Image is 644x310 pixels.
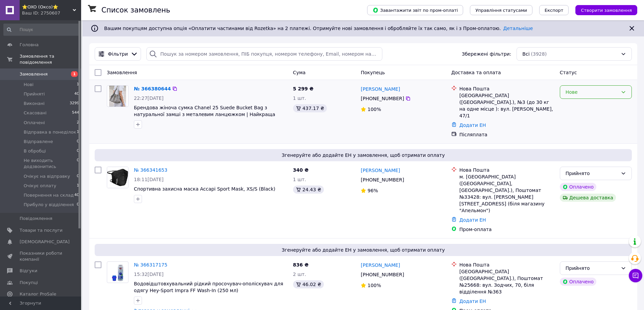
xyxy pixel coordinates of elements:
[24,158,77,170] span: Не виходить додзвонитись
[134,262,167,267] a: № 366317175
[20,239,70,245] span: [DEMOGRAPHIC_DATA]
[581,8,632,13] span: Створити замовлення
[451,70,501,75] span: Доставка та оплата
[22,4,73,10] span: ⭐OXO (Оксо)⭐
[111,262,124,283] img: Фото товару
[361,167,400,174] a: [PERSON_NAME]
[24,148,46,154] span: В обробці
[293,186,324,194] div: 24.43 ₴
[545,8,564,13] span: Експорт
[134,105,275,124] a: Брендова жіноча сумка Chanel 25 Suede Bucket Bag з натуральної замші з металевим ланцюжком | Найк...
[24,129,76,135] span: Відправка в понеділок
[361,177,404,182] span: [PHONE_NUMBER]
[24,110,47,116] span: Скасовані
[24,202,74,208] span: Прибуло у відділення
[475,8,527,13] span: Управління статусами
[539,5,569,15] button: Експорт
[134,177,164,182] span: 18:11[DATE]
[107,70,137,75] span: Замовлення
[77,202,79,208] span: 0
[97,152,629,159] span: Згенеруйте або додайте ЕН у замовлення, щоб отримати оплату
[459,261,554,268] div: Нова Пошта
[134,281,283,293] a: Водовідштовхувальний рідкий просочувач-ополіскувач для одягу Hey-Sport Impra FF Wash-In (250 мл)
[77,173,79,179] span: 0
[20,250,63,262] span: Показники роботи компанії
[77,148,79,154] span: 0
[20,53,81,65] span: Замовлення та повідомлення
[629,269,642,282] button: Чат з покупцем
[22,10,81,16] div: Ваш ID: 2750607
[97,247,629,253] span: Згенеруйте або додайте ЕН у замовлення, щоб отримати оплату
[71,71,78,77] span: 1
[134,186,276,192] a: Спортивна захисна маска Accapi Sport Mask, XS/S (Black)
[20,216,52,222] span: Повідомлення
[459,122,486,128] a: Додати ЕН
[24,101,45,107] span: Виконані
[531,51,547,57] span: (3928)
[104,26,533,31] span: Вашим покупцям доступна опція «Оплатити частинами від Rozetka» на 2 платежі. Отримуйте нові замов...
[293,104,327,112] div: 437.17 ₴
[24,192,74,198] span: Повернення на склад
[293,280,324,288] div: 46.02 ₴
[20,71,48,77] span: Замовлення
[459,173,554,214] div: м. [GEOGRAPHIC_DATA] ([GEOGRAPHIC_DATA], [GEOGRAPHIC_DATA].), Поштомат №33428: вул. [PERSON_NAME]...
[77,129,79,135] span: 1
[367,188,378,193] span: 96%
[459,167,554,173] div: Нова Пошта
[560,183,596,191] div: Оплачено
[77,139,79,145] span: 0
[566,88,618,96] div: Нове
[72,110,79,116] span: 544
[109,86,126,107] img: Фото товару
[107,261,128,283] a: Фото товару
[134,272,164,277] span: 15:32[DATE]
[24,139,53,145] span: Відправлене
[24,183,56,189] span: Очікує оплату
[367,5,463,15] button: Завантажити звіт по пром-оплаті
[146,47,382,61] input: Пошук за номером замовлення, ПІБ покупця, номером телефону, Email, номером накладної
[462,51,511,57] span: Збережені фільтри:
[77,158,79,170] span: 0
[361,86,400,92] a: [PERSON_NAME]
[77,82,79,88] span: 1
[575,5,637,15] button: Створити замовлення
[560,278,596,286] div: Оплачено
[24,82,33,88] span: Нові
[24,91,45,97] span: Прийняті
[101,6,170,14] h1: Список замовлень
[569,7,637,12] a: Створити замовлення
[560,194,616,202] div: Дешева доставка
[361,262,400,269] a: [PERSON_NAME]
[293,262,309,267] span: 836 ₴
[134,167,167,173] a: № 366341653
[361,96,404,101] span: [PHONE_NUMBER]
[20,227,63,233] span: Товари та послуги
[20,280,38,286] span: Покупці
[470,5,532,15] button: Управління статусами
[560,70,577,75] span: Статус
[74,192,79,198] span: 40
[3,24,80,36] input: Пошук
[373,7,458,13] span: Завантажити звіт по пром-оплаті
[108,51,128,57] span: Фільтри
[459,226,554,233] div: Пром-оплата
[459,299,486,304] a: Додати ЕН
[20,268,37,274] span: Відгуки
[293,167,309,173] span: 340 ₴
[107,85,128,107] a: Фото товару
[107,167,128,188] img: Фото товару
[361,70,385,75] span: Покупець
[459,131,554,138] div: Післяплата
[293,272,306,277] span: 2 шт.
[24,120,45,126] span: Оплачені
[77,120,79,126] span: 2
[20,291,56,297] span: Каталог ProSale
[24,173,70,179] span: Очікує на відправку
[74,91,79,97] span: 40
[293,86,314,91] span: 5 299 ₴
[367,107,381,112] span: 100%
[134,95,164,101] span: 22:27[DATE]
[459,92,554,119] div: [GEOGRAPHIC_DATA] ([GEOGRAPHIC_DATA].), №3 (до 30 кг на одне місце ): вул. [PERSON_NAME], 47/1
[566,264,618,272] div: Прийнято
